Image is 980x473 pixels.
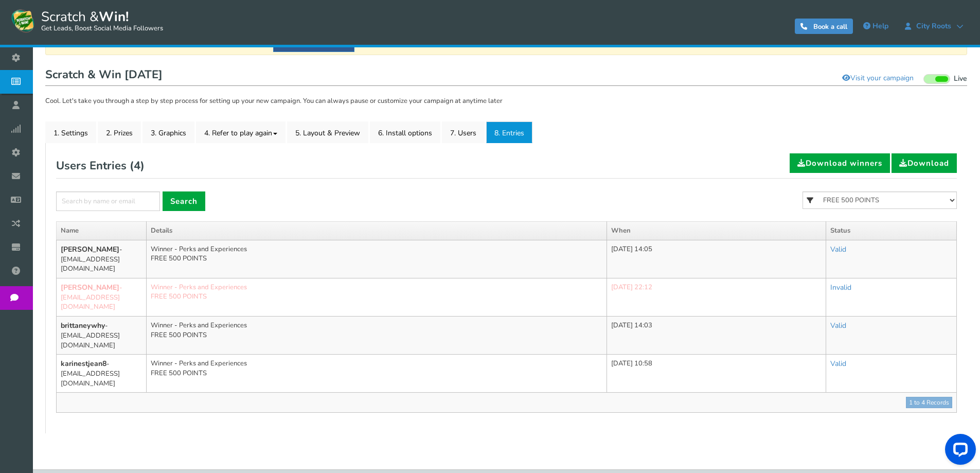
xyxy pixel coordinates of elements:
[57,222,147,240] th: Name
[98,121,141,143] a: 2. Prizes
[134,158,140,173] span: 4
[45,96,967,107] p: Cool. Let's take you through a step by step process for setting up your new campaign. You can alw...
[607,222,826,240] th: When
[10,8,36,33] img: Scratch and Win
[954,74,967,84] span: Live
[163,191,205,211] a: Search
[830,283,851,292] a: Invalid
[607,240,826,278] td: [DATE] 14:05
[830,244,846,254] a: Valid
[795,19,853,34] a: Book a call
[36,8,163,33] span: Scratch &
[57,278,147,316] td: - [EMAIL_ADDRESS][DOMAIN_NAME]
[370,121,440,143] a: 6. Install options
[830,321,846,330] a: Valid
[61,244,119,254] b: [PERSON_NAME]
[147,222,607,240] th: Details
[607,317,826,355] td: [DATE] 14:03
[57,317,147,355] td: - [EMAIL_ADDRESS][DOMAIN_NAME]
[196,121,286,143] a: 4. Refer to play again
[45,65,967,86] h1: Scratch & Win [DATE]
[287,121,368,143] a: 5. Layout & Preview
[147,278,607,316] td: Winner - Perks and Experiences FREE 500 POINTS
[142,121,194,143] a: 3. Graphics
[835,69,920,87] a: Visit your campaign
[486,121,532,143] a: 8. Entries
[442,121,485,143] a: 7. Users
[56,191,160,211] input: Search by name or email
[911,22,956,30] span: City Roots
[937,430,980,473] iframe: LiveChat chat widget
[813,22,847,31] span: Book a call
[830,359,846,369] a: Valid
[61,283,119,292] b: [PERSON_NAME]
[790,153,890,173] a: Download winners
[147,317,607,355] td: Winner - Perks and Experiences FREE 500 POINTS
[147,355,607,393] td: Winner - Perks and Experiences FREE 500 POINTS
[147,240,607,278] td: Winner - Perks and Experiences FREE 500 POINTS
[99,8,129,26] strong: Win!
[607,278,826,316] td: [DATE] 22:12
[45,121,96,143] a: 1. Settings
[56,153,145,178] h2: Users Entries ( )
[892,153,957,173] a: Download
[57,240,147,278] td: - [EMAIL_ADDRESS][DOMAIN_NAME]
[826,222,956,240] th: Status
[607,355,826,393] td: [DATE] 10:58
[41,25,163,33] small: Get Leads, Boost Social Media Followers
[61,321,105,330] b: brittaneywhy
[10,8,163,33] a: Scratch &Win! Get Leads, Boost Social Media Followers
[61,359,106,369] b: karinestjean8
[872,21,888,31] span: Help
[57,355,147,393] td: - [EMAIL_ADDRESS][DOMAIN_NAME]
[858,18,894,34] a: Help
